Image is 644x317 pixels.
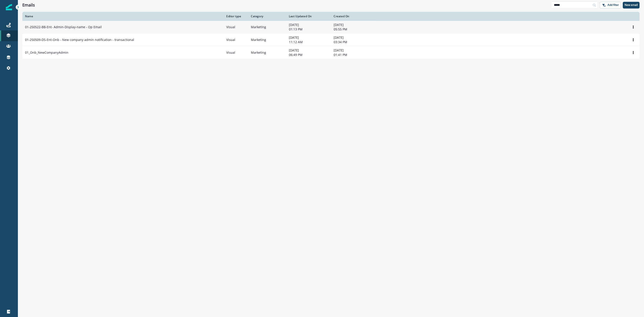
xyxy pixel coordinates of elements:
[22,3,35,8] h1: Emails
[334,27,373,32] p: 05:55 PM
[289,35,328,40] p: [DATE]
[630,49,637,56] button: Options
[22,34,640,46] a: 01-250509-DS-Ent-Onb - New company admin notification - transactionalVisualMarketing[DATE]11:12 A...
[6,4,12,10] img: Inflection
[289,23,328,27] p: [DATE]
[224,46,248,59] td: Visual
[226,15,246,18] div: Editor type
[251,15,284,18] div: Category
[334,40,373,44] p: 03:34 PM
[600,2,621,9] button: Add filter
[224,21,248,34] td: Visual
[289,27,328,32] p: 01:13 PM
[608,3,619,6] p: Add filter
[25,38,134,42] p: 01-250509-DS-Ent-Onb - New company admin notification - transactional
[22,46,640,59] a: 01_Onb_NewCompanyAdminVisualMarketing[DATE]06:49 PM[DATE]01:41 PMOptions
[334,15,373,18] div: Created On
[248,34,286,46] td: Marketing
[224,34,248,46] td: Visual
[25,15,221,18] div: Name
[623,2,640,9] button: New email
[334,35,373,40] p: [DATE]
[289,48,328,53] p: [DATE]
[289,40,328,44] p: 11:12 AM
[25,25,102,29] p: 01-250522-BB-Ent- Admin-Display-name - Op Email
[630,24,637,30] button: Options
[625,3,638,6] p: New email
[334,48,373,53] p: [DATE]
[289,53,328,57] p: 06:49 PM
[289,15,328,18] div: Last Updated On
[25,50,68,55] p: 01_Onb_NewCompanyAdmin
[630,36,637,43] button: Options
[334,53,373,57] p: 01:41 PM
[334,23,373,27] p: [DATE]
[248,21,286,34] td: Marketing
[22,21,640,34] a: 01-250522-BB-Ent- Admin-Display-name - Op EmailVisualMarketing[DATE]01:13 PM[DATE]05:55 PMOptions
[248,46,286,59] td: Marketing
